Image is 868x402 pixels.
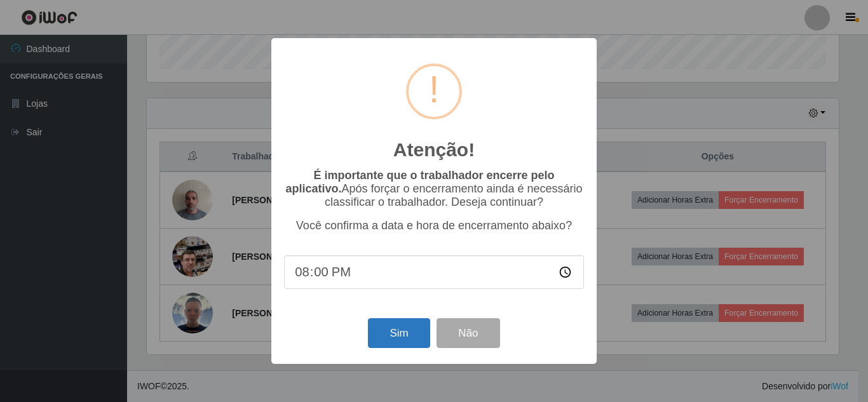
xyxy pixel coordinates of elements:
p: Você confirma a data e hora de encerramento abaixo? [284,219,584,232]
button: Sim [368,318,430,348]
b: É importante que o trabalhador encerre pelo aplicativo. [285,169,554,195]
button: Não [437,318,499,348]
h2: Atenção! [393,138,475,161]
p: Após forçar o encerramento ainda é necessário classificar o trabalhador. Deseja continuar? [284,169,584,209]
